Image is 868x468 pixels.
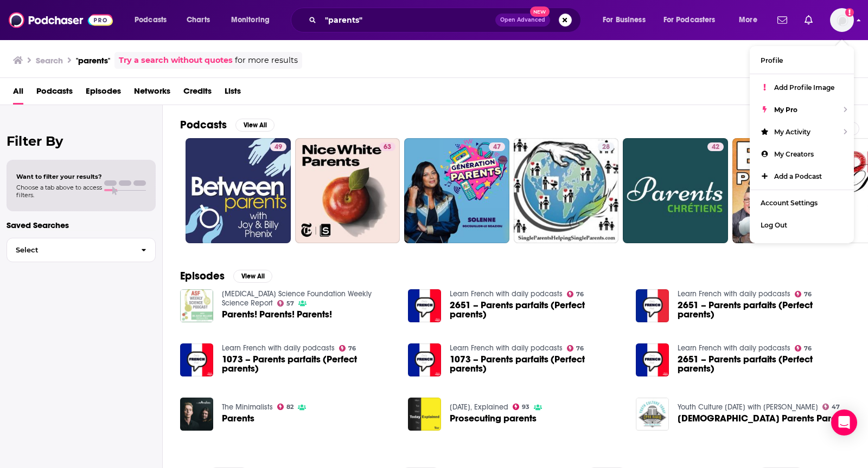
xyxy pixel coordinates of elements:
a: EpisodesView All [180,269,272,283]
button: Select [7,238,156,262]
a: My Creators [750,143,854,165]
a: 76 [567,291,584,297]
img: 1073 – Parents parfaits (Perfect parents) [180,343,213,376]
a: Networks [134,82,170,105]
ul: Show profile menu [750,46,854,243]
a: Prosecuting parents [408,398,441,431]
a: 76 [795,345,812,352]
a: 47 [489,142,505,151]
span: [DEMOGRAPHIC_DATA] Parents Parents [678,414,849,423]
a: Episodes [86,82,121,105]
span: Add a Podcast [774,172,822,180]
span: 2651 – Parents parfaits (Perfect parents) [678,301,851,319]
h3: "parents" [76,55,110,66]
a: 63 [379,142,395,151]
span: My Creators [774,150,814,158]
p: Saved Searches [7,220,156,230]
a: Learn French with daily podcasts [678,289,790,298]
span: For Business [603,12,646,28]
span: Lists [225,82,241,105]
img: 1073 – Parents parfaits (Perfect parents) [408,343,441,376]
img: Podchaser - Follow, Share and Rate Podcasts [9,10,113,30]
span: Add Profile Image [774,83,834,92]
span: 47 [832,405,840,409]
button: Show profile menu [830,8,854,32]
a: 42 [623,138,728,243]
span: My Pro [774,106,797,114]
span: 42 [712,142,719,153]
span: Log Out [761,221,787,229]
h2: Podcasts [180,118,227,132]
span: All [13,82,23,105]
a: 93 [513,404,530,410]
span: 63 [384,142,391,153]
span: Profile [761,56,783,64]
button: open menu [656,11,731,29]
a: Show notifications dropdown [800,11,817,29]
a: Parents! Parents! Parents! [222,310,332,319]
span: 28 [602,142,610,153]
a: The Minimalists [222,402,273,412]
span: 93 [522,405,529,409]
h2: Filter By [7,133,156,149]
span: Prosecuting parents [450,414,537,423]
a: 28 [514,138,619,243]
a: Learn French with daily podcasts [678,343,790,353]
a: Learn French with daily podcasts [450,289,563,298]
svg: Add a profile image [845,8,854,17]
a: Podcasts [36,82,73,105]
a: 76 [567,345,584,352]
span: 76 [576,292,584,297]
a: 49 [186,138,291,243]
span: 47 [493,142,501,153]
button: open menu [127,11,181,29]
a: Show notifications dropdown [773,11,792,29]
img: User Profile [830,8,854,32]
a: 2651 – Parents parfaits (Perfect parents) [450,301,623,319]
a: 76 [339,345,356,352]
img: 2651 – Parents parfaits (Perfect parents) [636,289,669,322]
img: Parents! Parents! Parents! [180,289,213,322]
button: View All [233,270,272,283]
a: 47 [822,404,840,410]
a: Charts [180,11,216,29]
span: 76 [804,292,812,297]
a: 49 [270,142,286,151]
a: 1073 – Parents parfaits (Perfect parents) [222,355,395,373]
input: Search podcasts, credits, & more... [321,11,495,29]
span: New [530,6,550,17]
a: Learn French with daily podcasts [450,343,563,353]
span: 49 [275,142,282,153]
a: 76 [795,291,812,297]
button: View All [235,119,275,132]
a: 2651 – Parents parfaits (Perfect parents) [678,355,851,373]
a: 47 [732,138,838,243]
a: 42 [707,142,724,151]
span: Choose a tab above to access filters. [16,184,102,199]
a: Credits [183,82,212,105]
span: Monitoring [231,12,270,28]
a: Parents [180,398,213,431]
a: 63 [295,138,400,243]
button: Open AdvancedNew [495,14,550,27]
a: 1073 – Parents parfaits (Perfect parents) [450,355,623,373]
h3: Search [36,55,63,66]
a: Learn French with daily podcasts [222,343,335,353]
div: Open Intercom Messenger [831,409,857,435]
a: Add Profile Image [750,76,854,99]
h2: Episodes [180,269,225,283]
span: Charts [187,12,210,28]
